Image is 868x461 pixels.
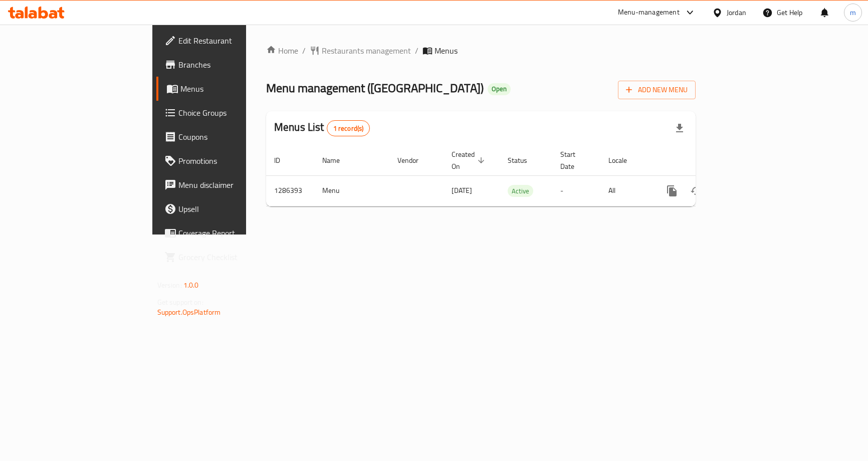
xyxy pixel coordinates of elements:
[274,154,293,166] span: ID
[397,154,431,166] span: Vendor
[310,45,411,57] a: Restaurants management
[322,45,411,57] span: Restaurants management
[668,116,692,140] div: Export file
[156,221,297,245] a: Coverage Report
[156,149,297,173] a: Promotions
[178,203,289,215] span: Upsell
[266,145,764,206] table: enhanced table
[266,45,696,57] nav: breadcrumb
[183,279,199,292] span: 1.0.0
[452,184,472,197] span: [DATE]
[727,7,746,18] div: Jordan
[156,245,297,269] a: Grocery Checklist
[156,101,297,125] a: Choice Groups
[178,227,289,239] span: Coverage Report
[600,175,652,206] td: All
[178,107,289,119] span: Choice Groups
[266,77,484,99] span: Menu management ( [GEOGRAPHIC_DATA] )
[156,173,297,197] a: Menu disclaimer
[850,7,856,18] span: m
[157,279,182,292] span: Version:
[618,7,680,19] div: Menu-management
[178,35,289,47] span: Edit Restaurant
[452,148,488,172] span: Created On
[435,45,458,57] span: Menus
[156,125,297,149] a: Coupons
[327,124,370,133] span: 1 record(s)
[618,81,696,99] button: Add New Menu
[508,185,533,197] span: Active
[508,154,540,166] span: Status
[156,53,297,77] a: Branches
[274,120,370,136] h2: Menus List
[178,131,289,143] span: Coupons
[156,197,297,221] a: Upsell
[560,148,588,172] span: Start Date
[180,83,289,95] span: Menus
[178,155,289,167] span: Promotions
[327,120,370,136] div: Total records count
[322,154,353,166] span: Name
[552,175,600,206] td: -
[178,59,289,71] span: Branches
[488,83,511,95] div: Open
[660,179,684,203] button: more
[157,296,203,309] span: Get support on:
[684,179,708,203] button: Change Status
[608,154,640,166] span: Locale
[156,77,297,101] a: Menus
[314,175,389,206] td: Menu
[652,145,764,176] th: Actions
[302,45,306,57] li: /
[626,84,688,96] span: Add New Menu
[178,251,289,263] span: Grocery Checklist
[415,45,418,57] li: /
[156,29,297,53] a: Edit Restaurant
[488,85,511,93] span: Open
[157,306,221,319] a: Support.OpsPlatform
[178,179,289,191] span: Menu disclaimer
